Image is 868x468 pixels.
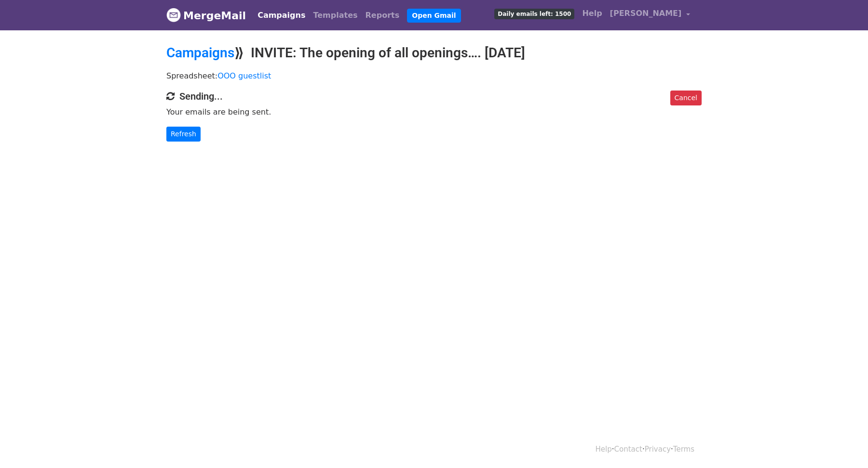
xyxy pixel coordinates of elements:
[494,9,574,19] span: Daily emails left: 1500
[166,71,702,81] p: Spreadsheet:
[578,4,606,23] a: Help
[610,8,682,19] span: [PERSON_NAME]
[309,6,361,25] a: Templates
[596,445,612,454] a: Help
[407,9,461,23] a: Open Gmail
[614,445,642,454] a: Contact
[362,6,404,25] a: Reports
[166,91,702,102] h4: Sending...
[166,8,181,22] img: MergeMail logo
[166,5,246,26] a: MergeMail
[820,422,868,468] iframe: Chat Widget
[670,91,702,105] a: Cancel
[673,445,694,454] a: Terms
[166,45,702,61] h2: ⟫ INVITE: The opening of all openings…. [DATE]
[645,445,671,454] a: Privacy
[254,6,309,25] a: Campaigns
[166,45,234,61] a: Campaigns
[217,71,271,80] a: OOO guestlist
[166,127,201,142] a: Refresh
[606,4,694,26] a: [PERSON_NAME]
[490,4,578,23] a: Daily emails left: 1500
[166,107,702,117] p: Your emails are being sent.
